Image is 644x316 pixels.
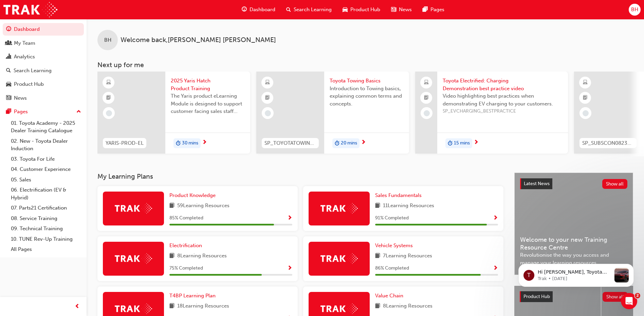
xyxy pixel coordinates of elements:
[383,202,434,210] span: 11 Learning Resources
[97,173,503,180] h3: My Learning Plans
[287,264,292,273] button: Show Progress
[520,236,627,251] span: Welcome to your new Training Resource Centre
[14,94,27,102] div: News
[3,51,84,63] a: Analytics
[182,139,198,147] span: 30 mins
[14,108,28,116] div: Pages
[6,40,11,46] span: people-icon
[520,178,627,189] a: Latest NewsShow all
[6,81,11,87] span: car-icon
[177,302,229,311] span: 18 Learning Resources
[236,3,281,17] a: guage-iconDashboard
[250,6,275,14] span: Dashboard
[115,203,152,214] img: Trak
[424,94,429,102] span: booktick-icon
[375,192,424,199] a: Sales Fundamentals
[635,293,640,298] span: 2
[424,110,430,116] span: learningRecordVerb_NONE-icon
[3,22,84,105] button: DashboardMy TeamAnalyticsSearch LearningProduct HubNews
[264,139,316,147] span: SP_TOYOTATOWING_0424
[375,214,409,222] span: 91 % Completed
[375,293,403,299] span: Value Chain
[415,72,568,154] a: Toyota Electrified: Charging Demonstration best practice videoVideo highlighting best practices w...
[330,77,404,85] span: Toyota Towing Basics
[3,105,84,118] button: Pages
[474,140,479,146] span: next-icon
[256,72,409,154] a: SP_TOYOTATOWING_0424Toyota Towing BasicsIntroduction to Towing basics, explaining common terms an...
[76,107,81,116] span: up-icon
[3,37,84,50] a: My Team
[6,54,11,60] span: chart-icon
[631,6,638,14] span: BH
[443,77,563,92] span: Toyota Electrified: Charging Demonstration best practice video
[6,109,11,115] span: pages-icon
[202,140,207,146] span: next-icon
[341,139,357,147] span: 20 mins
[115,253,152,264] img: Trak
[169,293,216,299] span: T4BP Learning Plan
[14,80,44,88] div: Product Hub
[8,118,84,136] a: 01. Toyota Academy - 2025 Dealer Training Catalogue
[265,78,270,87] span: learningResourceType_ELEARNING-icon
[3,2,57,17] img: Trak
[294,6,332,14] span: Search Learning
[121,36,276,44] span: Welcome back , [PERSON_NAME] [PERSON_NAME]
[14,53,35,61] div: Analytics
[169,264,203,272] span: 75 % Completed
[375,242,416,250] a: Vehicle Systems
[287,215,292,221] span: Show Progress
[8,213,84,224] a: 08. Service Training
[8,244,84,255] a: All Pages
[582,139,634,147] span: SP_SUBSCON0823_EL
[176,139,181,148] span: duration-icon
[169,242,205,250] a: Electrification
[287,214,292,222] button: Show Progress
[177,202,229,210] span: 59 Learning Resources
[171,77,245,92] span: 2025 Yaris Hatch Product Training
[383,302,433,311] span: 8 Learning Resources
[169,214,203,222] span: 85 % Completed
[8,234,84,244] a: 10. TUNE Rev-Up Training
[330,85,404,108] span: Introduction to Towing basics, explaining common terms and concepts.
[14,39,35,47] div: My Team
[320,303,358,314] img: Trak
[106,78,111,87] span: learningResourceType_ELEARNING-icon
[448,139,453,148] span: duration-icon
[375,202,380,210] span: book-icon
[169,252,174,260] span: book-icon
[3,23,84,36] a: Dashboard
[493,214,498,222] button: Show Progress
[287,265,292,272] span: Show Progress
[383,252,432,260] span: 7 Learning Resources
[171,92,245,115] span: The Yaris product eLearning Module is designed to support customer facing sales staff with introd...
[514,173,633,275] a: Latest NewsShow allWelcome to your new Training Resource CentreRevolutionise the way you access a...
[169,202,174,210] span: book-icon
[399,6,412,14] span: News
[493,265,498,272] span: Show Progress
[350,6,380,14] span: Product Hub
[375,242,413,249] span: Vehicle Systems
[3,78,84,91] a: Product Hub
[508,250,644,298] iframe: Intercom notifications message
[8,223,84,234] a: 09. Technical Training
[320,203,358,214] img: Trak
[493,264,498,273] button: Show Progress
[375,302,380,311] span: book-icon
[106,110,112,116] span: learningRecordVerb_NONE-icon
[8,203,84,213] a: 07. Parts21 Certification
[6,95,11,101] span: news-icon
[361,140,366,146] span: next-icon
[8,185,84,203] a: 06. Electrification (EV & Hybrid)
[177,252,227,260] span: 8 Learning Resources
[337,3,386,17] a: car-iconProduct Hub
[115,303,152,314] img: Trak
[169,302,174,311] span: book-icon
[3,92,84,104] a: News
[391,5,396,14] span: news-icon
[417,3,450,17] a: pages-iconPages
[621,293,637,309] iframe: Intercom live chat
